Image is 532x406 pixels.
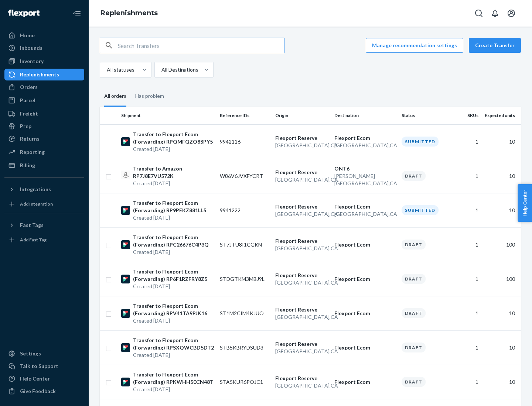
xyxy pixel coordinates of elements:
a: Orders [4,81,84,93]
p: Created [DATE] [133,180,214,187]
button: Give Feedback [4,385,84,397]
td: 9941222 [217,193,272,227]
a: Reporting [4,146,84,158]
p: [GEOGRAPHIC_DATA] , CA [275,142,328,149]
p: Flexport Ecom [334,241,396,248]
p: Created [DATE] [133,317,214,324]
p: Created [DATE] [133,248,214,256]
div: Draft [402,343,426,352]
div: Reporting [20,148,45,156]
a: Replenishments [4,69,84,80]
div: Settings [20,350,41,357]
p: Flexport Ecom [334,378,396,386]
button: Integrations [4,183,84,195]
p: Transfer to Flexport Ecom (Forwarding) RP6F1RZFRY8Z5 [133,268,214,283]
td: 100 [481,262,521,296]
td: 100 [481,227,521,262]
div: Draft [402,308,426,318]
a: Add Integration [4,198,84,210]
td: 1 [454,124,481,159]
a: Inventory [4,55,84,67]
p: Transfer to Flexport Ecom (Forwarding) RPV41TA9PJK16 [133,302,214,317]
td: ST7JTU8I1CGKN [217,227,272,262]
p: Transfer to Amazon RP7J8E7VU572K [133,165,214,180]
div: All Destinations [161,66,198,73]
input: All Destinations [161,66,161,73]
a: Billing [4,159,84,171]
div: Integrations [20,186,51,193]
th: Reference IDs [217,107,272,124]
p: Flexport Ecom [334,275,396,283]
td: 10 [481,330,521,365]
p: [GEOGRAPHIC_DATA] , CA [334,142,396,149]
p: [GEOGRAPHIC_DATA] , CA [275,176,328,183]
p: [GEOGRAPHIC_DATA] , CA [334,210,396,218]
td: STA5KUR6POJC1 [217,365,272,399]
td: STDGTKM3MBJ9L [217,262,272,296]
th: Shipment [118,107,217,124]
ol: breadcrumbs [95,3,164,24]
div: All orders [104,86,126,107]
a: Returns [4,133,84,145]
p: Flexport Reserve [275,169,328,176]
p: Flexport Ecom [334,310,396,317]
div: Inventory [20,58,44,65]
td: 10 [481,159,521,193]
div: All statuses [107,66,134,73]
div: Inbounds [20,44,42,52]
p: Flexport Reserve [275,237,328,245]
div: Fast Tags [20,221,44,229]
th: SKUs [454,107,481,124]
div: Replenishments [20,71,59,78]
a: Settings [4,348,84,359]
p: Transfer to Flexport Ecom (Forwarding) RPKWHH50CN48T [133,371,214,386]
p: Flexport Reserve [275,340,328,348]
input: All statuses [106,66,107,73]
td: 1 [454,159,481,193]
div: Draft [402,171,426,181]
button: Manage recommendation settings [366,38,463,53]
p: [GEOGRAPHIC_DATA] , CA [275,382,328,389]
p: Created [DATE] [133,351,214,359]
td: 10 [481,193,521,227]
td: W86V6JVXFYCRT [217,159,272,193]
a: Home [4,30,84,41]
button: Open notifications [488,6,502,21]
td: 1 [454,365,481,399]
p: Flexport Reserve [275,134,328,142]
p: Flexport Ecom [334,344,396,351]
p: Created [DATE] [133,386,214,393]
p: Flexport Reserve [275,272,328,279]
button: Fast Tags [4,219,84,231]
a: Parcel [4,94,84,106]
button: Open account menu [504,6,519,21]
a: Replenishments [100,9,158,17]
a: Freight [4,108,84,120]
p: [GEOGRAPHIC_DATA] , CA [275,210,328,218]
td: 1 [454,227,481,262]
th: Expected units [481,107,521,124]
p: Created [DATE] [133,283,214,290]
a: Add Fast Tag [4,234,84,246]
td: 10 [481,124,521,159]
p: [PERSON_NAME][GEOGRAPHIC_DATA] , CA [334,172,396,187]
div: Submitted [402,205,439,215]
img: Flexport logo [8,10,40,17]
div: Freight [20,110,38,117]
p: Transfer to Flexport Ecom (Forwarding) RPSXQWCBD5DT2 [133,337,214,351]
td: ST1M2CIM4KJUO [217,296,272,330]
div: Draft [402,240,426,250]
p: Flexport Ecom [334,203,396,210]
p: [GEOGRAPHIC_DATA] , CA [275,279,328,286]
div: Parcel [20,97,35,104]
th: Origin [272,107,331,124]
p: ONT6 [334,165,396,172]
div: Talk to Support [20,362,58,370]
p: [GEOGRAPHIC_DATA] , CA [275,313,328,321]
div: Draft [402,274,426,284]
p: Flexport Reserve [275,306,328,313]
button: Create Transfer [469,38,521,53]
div: Billing [20,162,35,169]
